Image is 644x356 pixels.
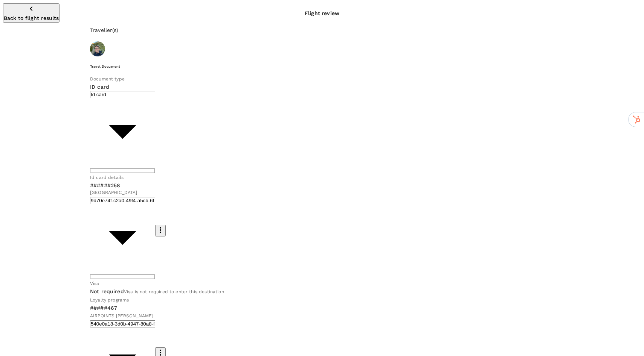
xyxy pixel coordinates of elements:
p: ID card [90,83,155,91]
span: AIRPOINTS | [PERSON_NAME] [90,313,153,318]
span: Visa [90,281,99,286]
p: Back to flight results [4,14,59,22]
p: Traveller(s) [90,26,554,34]
span: Visa is not required to enter this destination [124,289,224,294]
p: Flight review [305,9,339,17]
span: Document type [90,76,125,82]
p: Not required [90,288,124,295]
h6: Travel Document [90,64,554,69]
img: avatar-672e378ebff23.png [90,41,105,56]
p: Traveller 1 : [90,34,554,41]
span: Id card details [90,175,124,180]
span: Loyalty programs [90,297,129,303]
p: #####467 [90,304,155,312]
span: [GEOGRAPHIC_DATA] [90,189,155,197]
p: [PERSON_NAME] [PERSON_NAME] [90,56,554,64]
p: ######258 [90,182,155,189]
